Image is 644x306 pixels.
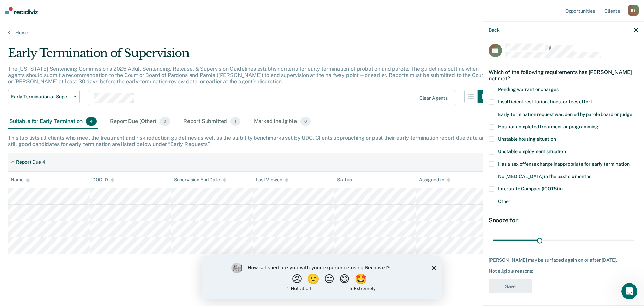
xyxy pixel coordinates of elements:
[498,148,566,154] span: Unstable employment situation
[337,177,352,183] div: Status
[8,65,485,85] p: The [US_STATE] Sentencing Commission’s 2025 Adult Sentencing, Release, & Supervision Guidelines e...
[300,117,311,126] span: 0
[86,117,97,126] span: 4
[8,135,636,147] div: This tab lists all clients who meet the treatment and risk reduction guidelines as well as the st...
[498,111,632,117] span: Early termination request was denied by parole board or judge
[109,114,171,129] div: Report Due (Other)
[489,268,638,274] div: Not eligible reasons:
[498,173,591,179] span: No [MEDICAL_DATA] in the past six months
[489,216,638,224] div: Snooze for:
[8,46,491,65] div: Early Termination of Supervision
[230,117,240,126] span: 1
[489,257,638,263] div: [PERSON_NAME] may be surfaced again on or after [DATE].
[253,114,312,129] div: Marked Ineligible
[621,283,637,299] iframe: Intercom live chat
[11,177,30,183] div: Name
[498,161,630,166] span: Has a sex offense charge inappropriate for early termination
[498,86,558,92] span: Pending warrant or charges
[498,198,511,204] span: Other
[498,124,598,129] span: Has not completed treatment or programming
[160,117,170,126] span: 0
[628,5,639,16] div: B S
[498,99,592,104] span: Insufficient restitution, fines, or fees effort
[256,177,288,183] div: Last Viewed
[92,177,114,183] div: DOC ID
[8,114,98,129] div: Suitable for Early Termination
[498,136,556,141] span: Unstable housing situation
[182,114,242,129] div: Report Submitted
[419,95,448,101] div: Clear agents
[489,27,499,33] button: Back
[11,94,71,100] span: Early Termination of Supervision
[489,63,638,87] div: Which of the following requirements has [PERSON_NAME] not met?
[202,256,442,299] iframe: Survey by Kim from Recidiviz
[16,159,41,165] div: Report Due
[419,177,450,183] div: Assigned to
[42,159,45,165] div: 4
[8,30,636,36] a: Home
[5,7,38,14] img: Recidiviz
[498,186,563,191] span: Interstate Compact (ICOTS) in
[489,279,532,293] button: Save
[174,177,226,183] div: Supervision End Date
